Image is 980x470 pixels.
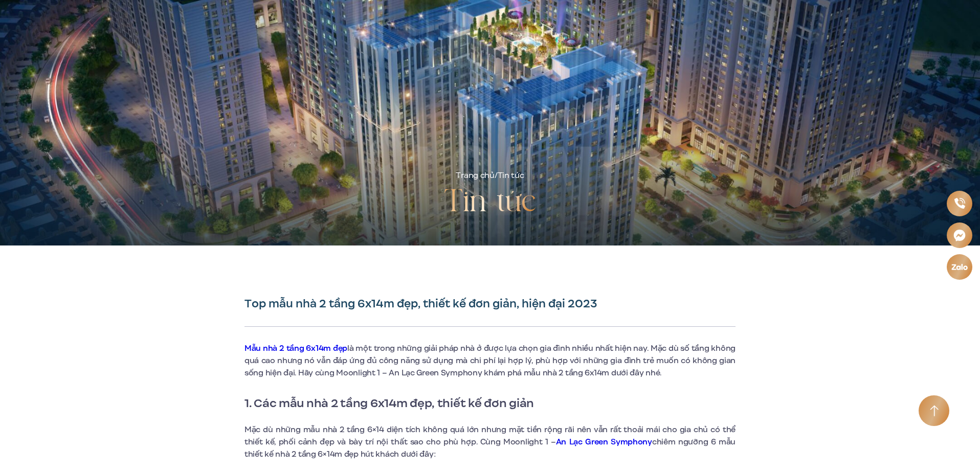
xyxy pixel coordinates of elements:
h2: Tin tức [444,182,536,223]
img: Zalo icon [951,263,968,270]
img: Arrow icon [930,405,939,417]
span: là một trong những giải pháp nhà ở được lựa chọn gia đình nhiều nhất hiện nay. Mặc dù số tầng khô... [244,343,736,378]
b: 1. Các mẫu nhà 2 tầng 6x14m đẹp, thiết kế đơn giản [244,394,534,412]
span: Tin tức [498,170,524,181]
a: Trang chủ [456,170,494,181]
span: Mặc dù những mẫu nhà 2 tầng 6×14 diện tích không quá lớn nhưng mặt tiền rộng rãi nên vẫn rất thoả... [244,424,736,460]
img: Phone icon [954,198,965,209]
a: An Lạc Green Symphony [556,436,652,447]
a: Mẫu nhà 2 tầng 6x14m đẹp [244,343,347,354]
img: Messenger icon [953,229,966,241]
h1: Top mẫu nhà 2 tầng 6x14m đẹp, thiết kế đơn giản, hiện đại 2023 [244,297,736,311]
div: / [456,170,524,182]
